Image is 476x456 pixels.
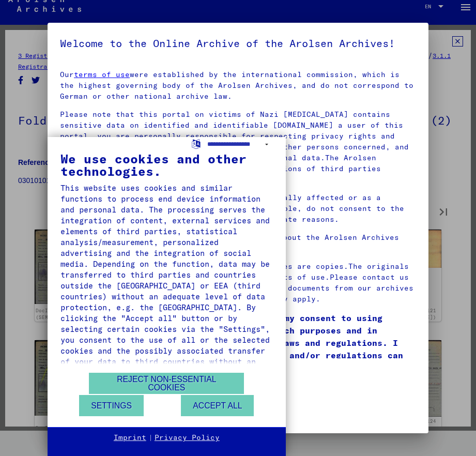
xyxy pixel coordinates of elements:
div: This website uses cookies and similar functions to process end device information and personal da... [60,183,273,378]
button: Accept all [181,395,254,416]
div: We use cookies and other technologies. [60,153,273,177]
a: Imprint [114,433,146,443]
button: Reject non-essential cookies [89,373,244,394]
a: Privacy Policy [155,433,220,443]
button: Settings [79,395,144,416]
